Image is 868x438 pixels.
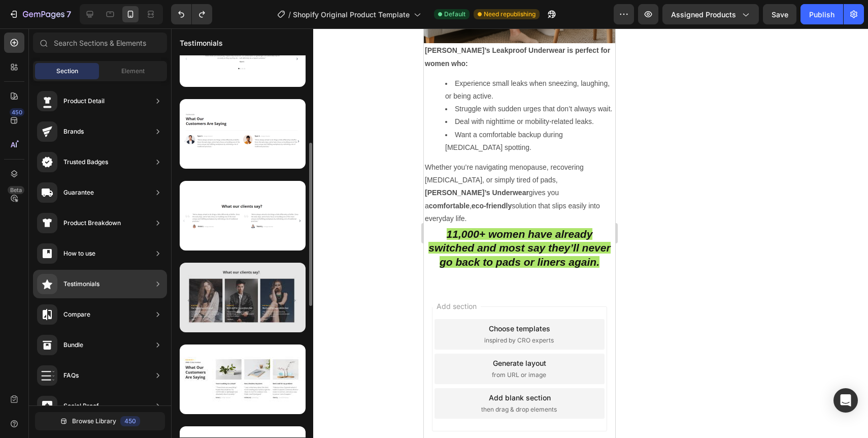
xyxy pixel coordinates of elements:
p: 7 [66,8,71,20]
span: Section [56,67,78,76]
button: 7 [4,4,76,24]
span: Default [444,10,465,19]
span: / [288,9,291,20]
div: Social Proof [63,401,99,411]
div: Publish [809,9,834,20]
div: 450 [120,416,140,426]
span: Save [772,10,788,19]
iframe: Design area [424,28,615,438]
div: Product Breakdown [63,218,121,228]
input: Search Sections & Elements [33,33,167,53]
button: Save [763,4,796,24]
div: Bundle [63,340,83,350]
div: Undo/Redo [171,4,212,24]
span: Element [121,67,145,76]
div: Testimonials [63,279,99,289]
div: Open Intercom Messenger [833,388,858,413]
div: Compare [63,309,90,320]
div: 450 [10,108,24,116]
span: Shopify Original Product Template [293,9,410,20]
div: How to use [63,248,95,259]
button: Assigned Products [662,4,759,24]
div: Trusted Badges [63,157,108,167]
span: Browse Library [72,417,116,426]
div: Brands [63,127,84,137]
div: FAQs [63,370,79,381]
button: Browse Library450 [35,412,165,430]
div: Product Detail [63,96,105,106]
span: Assigned Products [671,9,736,20]
button: Publish [800,4,843,24]
div: Guarantee [63,187,94,198]
div: Beta [8,186,24,194]
span: Need republishing [484,10,536,19]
